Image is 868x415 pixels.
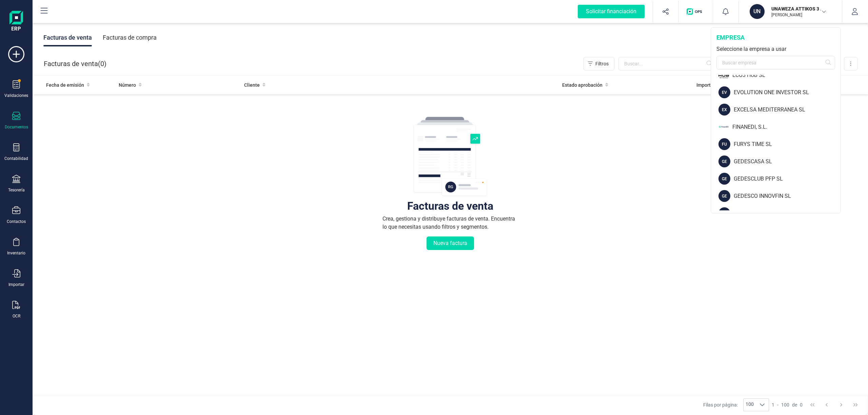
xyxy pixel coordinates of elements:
[46,82,84,88] span: Fecha de emisión
[744,399,756,411] span: 100
[718,121,729,133] img: FI
[595,60,609,67] span: Filtros
[792,401,797,408] span: de
[570,1,653,22] button: Solicitar financiación
[7,250,25,256] div: Inventario
[716,56,835,69] input: Buscar empresa
[718,69,729,81] img: EC
[718,190,730,202] div: GE
[100,59,104,68] span: 0
[732,123,841,131] div: FINANEDI, S.L.
[718,138,730,150] div: FU
[683,1,709,22] button: Logo de OPS
[103,29,157,46] div: Facturas de compra
[43,29,92,46] div: Facturas de venta
[771,12,826,18] p: [PERSON_NAME]
[734,106,841,114] div: EXCELSA MEDITERRANEA SL
[8,282,24,287] div: Importar
[747,1,834,22] button: UNUNAWEZA ATTIKOS 3 SL[PERSON_NAME]
[734,192,841,200] div: GEDESCO INNOVFIN SL
[781,401,789,408] span: 100
[800,401,803,408] span: 0
[696,82,713,88] span: Importe
[718,155,730,167] div: GE
[820,398,833,411] button: Previous Page
[718,173,730,185] div: GE
[703,398,769,411] div: Filas por página:
[8,187,25,193] div: Tesorería
[734,140,841,148] div: FURYS TIME SL
[5,124,28,130] div: Documentos
[618,57,716,70] input: Buscar...
[119,82,136,88] span: Número
[806,398,819,411] button: First Page
[427,236,474,250] button: Nueva factura
[772,401,803,408] div: -
[13,313,20,319] div: OCR
[772,401,774,408] span: 1
[687,8,705,15] img: Logo de OPS
[413,116,488,197] img: img-empty-table.svg
[407,203,493,209] div: Facturas de venta
[750,4,765,19] div: UN
[718,86,730,98] div: EV
[716,33,835,42] div: empresa
[562,82,603,88] span: Estado aprobación
[4,93,28,98] div: Validaciones
[835,398,848,411] button: Next Page
[7,219,26,224] div: Contactos
[244,82,260,88] span: Cliente
[734,158,841,166] div: GEDESCASA SL
[4,156,28,161] div: Contabilidad
[734,88,841,97] div: EVOLUTION ONE INVESTOR SL
[716,45,835,53] div: Seleccione la empresa a usar
[9,11,23,33] img: Logo Finanedi
[734,175,841,183] div: GEDESCLUB PFP SL
[771,5,826,12] p: UNAWEZA ATTIKOS 3 SL
[734,209,841,217] div: GESTION DE PATRIMONIOS MOBILIARIOS SOCIEDAD DE VALORES SA
[382,215,518,231] div: Crea, gestiona y distribuye facturas de venta. Encuentra lo que necesitas usando filtros y segmen...
[578,5,645,18] div: Solicitar financiación
[44,57,106,70] div: Facturas de venta ( )
[718,207,730,219] div: GE
[584,57,614,70] button: Filtros
[718,104,730,116] div: EX
[849,398,862,411] button: Last Page
[732,71,841,79] div: ECO3 HUB SL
